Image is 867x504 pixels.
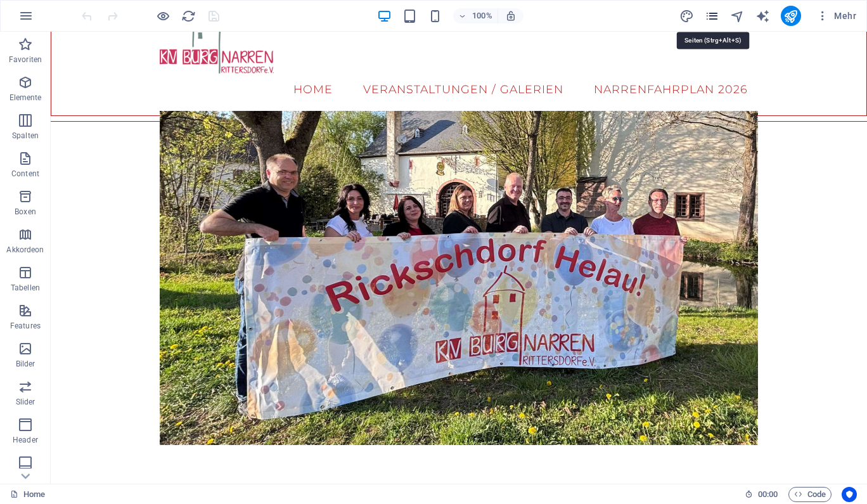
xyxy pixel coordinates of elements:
h6: Session-Zeit [745,487,778,502]
span: Code [794,487,826,502]
h6: 100% [472,8,492,23]
p: Favoriten [9,55,42,65]
p: Features [10,321,41,331]
i: Seite neu laden [181,9,196,23]
p: Spalten [12,131,39,141]
button: pages [705,8,720,23]
button: Code [788,487,832,502]
button: Mehr [811,6,861,26]
i: AI Writer [755,9,770,23]
i: Bei Größenänderung Zoomstufe automatisch an das gewählte Gerät anpassen. [505,10,517,22]
p: Tabellen [11,283,40,293]
p: Akkordeon [6,245,44,255]
p: Bilder [16,359,35,369]
button: 100% [453,8,498,23]
button: reload [181,8,196,23]
p: Content [11,169,39,179]
p: Header [13,435,38,445]
span: 00 00 [758,487,778,502]
span: Mehr [816,10,856,22]
p: Elemente [10,93,42,103]
button: design [679,8,695,23]
a: Klick, um Auswahl aufzuheben. Doppelklick öffnet Seitenverwaltung [10,487,45,502]
button: text_generator [755,8,771,23]
span: : [767,489,769,499]
i: Veröffentlichen [783,9,798,23]
p: Slider [16,397,35,407]
button: Usercentrics [842,487,857,502]
i: Navigator [730,9,745,23]
button: navigator [730,8,745,23]
button: Klicke hier, um den Vorschau-Modus zu verlassen [155,8,170,23]
button: publish [781,6,801,26]
p: Boxen [15,207,36,217]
